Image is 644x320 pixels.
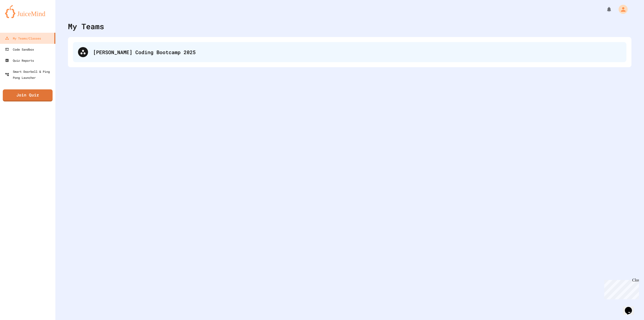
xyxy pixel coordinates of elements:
[73,42,626,62] div: [PERSON_NAME] Coding Bootcamp 2025
[623,300,639,315] iframe: chat widget
[5,68,53,81] div: Smart Doorbell & Ping Pong Launcher
[5,5,50,18] img: logo-orange.svg
[93,48,621,56] div: [PERSON_NAME] Coding Bootcamp 2025
[602,278,639,299] iframe: chat widget
[5,57,34,63] div: Quiz Reports
[5,46,34,52] div: Code Sandbox
[613,4,629,15] div: My Account
[68,21,104,32] div: My Teams
[5,35,41,41] div: My Teams/Classes
[2,2,35,32] div: Chat with us now!Close
[597,5,613,14] div: My Notifications
[3,89,53,101] a: Join Quiz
